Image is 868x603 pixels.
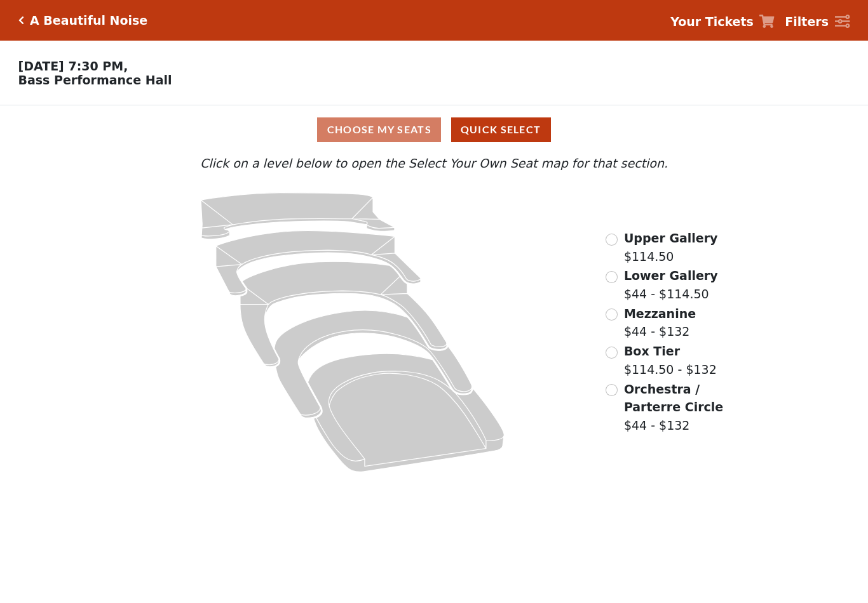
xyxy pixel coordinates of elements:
[30,13,147,28] h5: A Beautiful Noise
[785,13,850,31] a: Filters
[308,354,505,472] path: Orchestra / Parterre Circle - Seats Available: 14
[624,229,718,265] label: $114.50
[624,231,718,245] span: Upper Gallery
[624,305,696,341] label: $44 - $132
[624,382,723,414] span: Orchestra / Parterre Circle
[118,154,750,173] p: Click on a level below to open the Select Your Own Seat map for that section.
[201,193,395,239] path: Upper Gallery - Seats Available: 286
[670,15,754,29] strong: Your Tickets
[18,16,24,25] a: Click here to go back to filters
[624,342,717,378] label: $114.50 - $132
[624,344,680,358] span: Box Tier
[785,15,829,29] strong: Filters
[624,267,718,303] label: $44 - $114.50
[670,13,775,31] a: Your Tickets
[624,307,696,321] span: Mezzanine
[451,117,551,142] button: Quick Select
[624,380,750,435] label: $44 - $132
[624,268,718,282] span: Lower Gallery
